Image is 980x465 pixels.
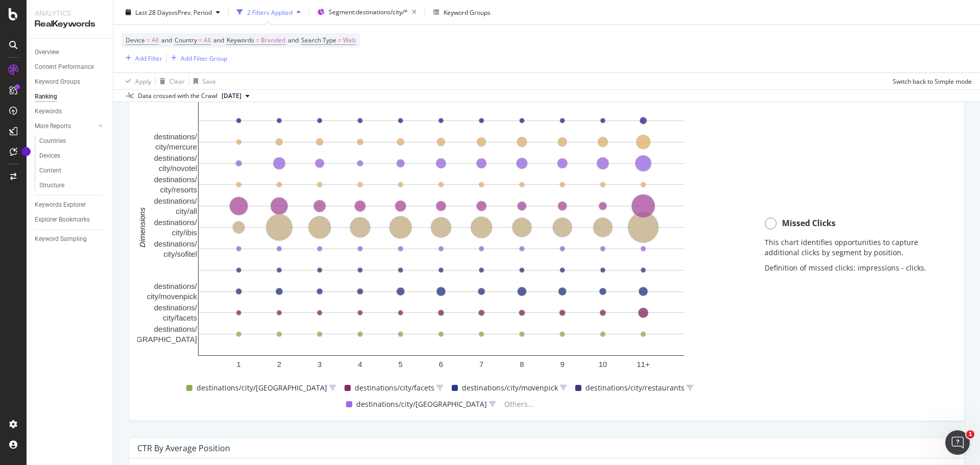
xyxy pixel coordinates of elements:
[159,164,197,173] text: city/novotel
[277,360,281,369] text: 2
[358,360,362,369] text: 4
[189,73,216,89] button: Save
[154,218,198,227] text: destinations/
[160,186,197,194] text: city/resorts
[154,176,198,184] text: destinations/
[35,77,80,87] div: Keyword Groups
[35,121,95,132] a: More Reports
[35,91,57,102] div: Ranking
[585,382,684,394] span: destinations/city/restaurants
[39,165,106,176] a: Content
[39,136,106,146] a: Countries
[176,207,197,215] text: city/all
[338,36,341,44] span: =
[35,121,71,132] div: More Reports
[204,33,211,47] span: All
[317,360,322,369] text: 3
[35,47,59,58] div: Overview
[261,33,285,47] span: Branded
[765,263,946,273] p: Definition of missed clicks: impressions - clicks.
[213,36,224,44] span: and
[35,106,62,117] div: Keywords
[479,360,483,369] text: 7
[35,200,86,210] div: Keywords Explorer
[765,237,946,258] p: This chart identifies opportunities to capture additional clicks by segment by position.
[35,200,106,210] a: Keywords Explorer
[197,382,327,394] span: destinations/city/[GEOGRAPHIC_DATA]
[945,430,970,455] iframe: Intercom live chat
[154,133,198,141] text: destinations/
[181,54,227,62] div: Add Filter Group
[217,90,254,102] button: [DATE]
[35,91,106,102] a: Ranking
[172,228,197,237] text: city/ibis
[121,73,151,89] button: Apply
[135,54,162,62] div: Add Filter
[121,4,224,20] button: Last 28 DaysvsPrev. Period
[154,282,198,291] text: destinations/
[171,8,212,16] span: vs Prev. Period
[520,360,524,369] text: 8
[35,77,106,87] a: Keyword Groups
[329,8,408,16] span: Segment: destinations/city/*
[167,52,227,64] button: Add Filter Group
[247,8,292,16] div: 2 Filters Applied
[35,62,106,72] a: Content Performance
[155,143,197,152] text: city/mercure
[39,151,106,161] a: Devices
[121,52,162,64] button: Add Filter
[288,36,299,44] span: and
[35,214,90,225] div: Explorer Bookmarks
[500,398,538,410] span: Others...
[161,36,172,44] span: and
[202,77,216,85] div: Save
[39,165,61,176] div: Content
[227,36,254,44] span: Keywords
[256,36,259,44] span: =
[21,147,31,156] div: Tooltip anchor
[163,250,197,258] text: city/sofitel
[39,180,106,191] a: Structure
[135,77,151,85] div: Apply
[147,292,198,301] text: city/movenpick
[560,360,565,369] text: 9
[135,8,171,16] span: Last 28 Days
[222,91,241,101] span: 2025 Sep. 3rd
[137,94,745,379] svg: A chart.
[35,62,94,72] div: Content Performance
[104,335,197,344] text: city/[GEOGRAPHIC_DATA]
[154,197,198,205] text: destinations/
[154,154,198,163] text: destinations/
[152,33,159,47] span: All
[126,36,145,44] span: Device
[199,36,202,44] span: =
[429,4,495,20] button: Keyword Groups
[313,4,421,20] button: Segment:destinations/city/*
[146,36,150,44] span: =
[163,314,197,323] text: city/facets
[356,398,487,410] span: destinations/city/[GEOGRAPHIC_DATA]
[35,234,106,244] a: Keyword Sampling
[301,36,336,44] span: Search Type
[154,304,198,312] text: destinations/
[893,77,972,85] div: Switch back to Simple mode
[35,234,87,244] div: Keyword Sampling
[966,430,974,438] span: 1
[138,91,217,101] div: Data crossed with the Crawl
[39,136,66,146] div: Countries
[39,151,60,161] div: Devices
[39,180,64,191] div: Structure
[169,77,185,85] div: Clear
[35,8,105,18] div: Analytics
[233,4,305,20] button: 2 Filters Applied
[355,382,434,394] span: destinations/city/facets
[175,36,197,44] span: Country
[138,207,146,248] text: Dimensions
[35,214,106,225] a: Explorer Bookmarks
[35,106,106,117] a: Keywords
[399,360,403,369] text: 5
[154,239,198,248] text: destinations/
[154,325,198,333] text: destinations/
[444,8,491,16] div: Keyword Groups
